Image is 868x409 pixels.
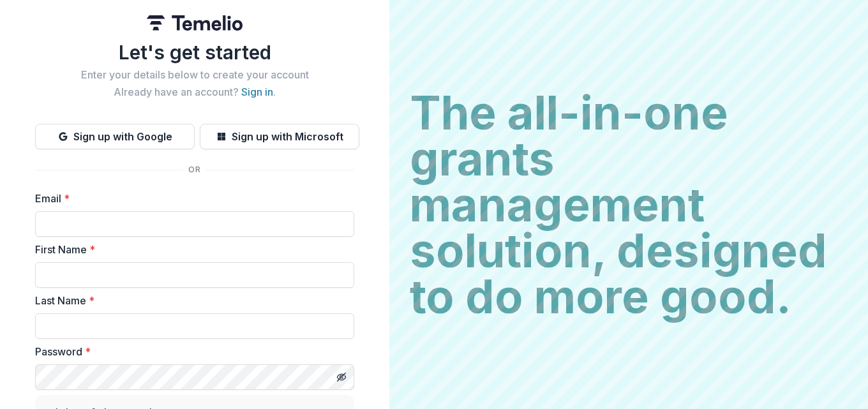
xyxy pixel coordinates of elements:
label: First Name [35,242,347,257]
h1: Let's get started [35,41,354,64]
img: Temelio [147,15,243,31]
button: Toggle password visibility [331,367,352,387]
button: Sign up with Microsoft [200,124,359,149]
h2: Enter your details below to create your account [35,69,354,81]
label: Password [35,344,347,359]
a: Sign in [241,86,273,98]
label: Last Name [35,293,347,308]
h2: Already have an account? . [35,86,354,98]
label: Email [35,191,347,206]
button: Sign up with Google [35,124,195,149]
